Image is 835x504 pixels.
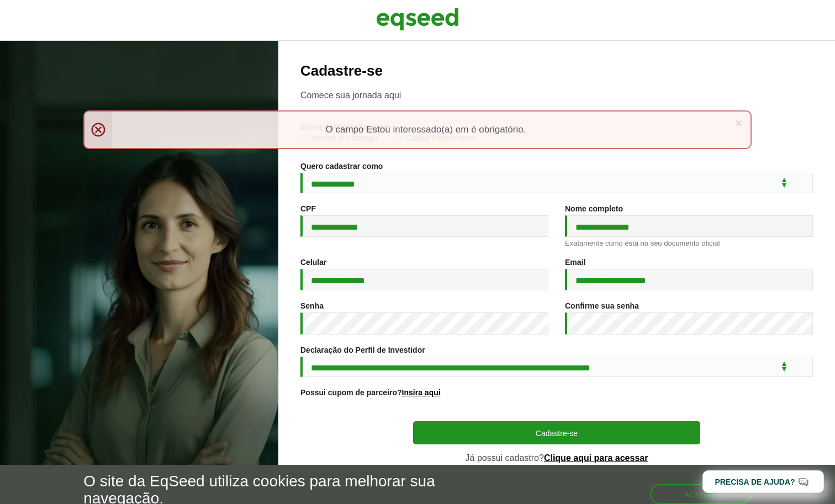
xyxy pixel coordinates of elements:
[413,453,700,463] p: Já possui cadastro?
[736,117,742,129] a: ×
[376,6,459,33] img: EqSeed Logo
[300,162,383,170] label: Quero cadastrar como
[565,302,639,310] label: Confirme sua senha
[544,454,648,463] a: Clique aqui para acessar
[413,421,700,444] button: Cadastre-se
[83,110,752,149] div: O campo Estou interessado(a) em é obrigatório.
[565,240,813,247] div: Exatamente como está no seu documento oficial
[402,389,441,396] a: Insira aqui
[650,484,752,504] button: Aceitar
[300,63,813,79] h2: Cadastre-se
[300,258,326,266] label: Celular
[300,346,425,354] label: Declaração do Perfil de Investidor
[300,205,316,213] label: CPF
[300,302,324,310] label: Senha
[300,90,813,100] p: Comece sua jornada aqui
[565,258,585,266] label: Email
[300,389,441,396] label: Possui cupom de parceiro?
[565,205,623,213] label: Nome completo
